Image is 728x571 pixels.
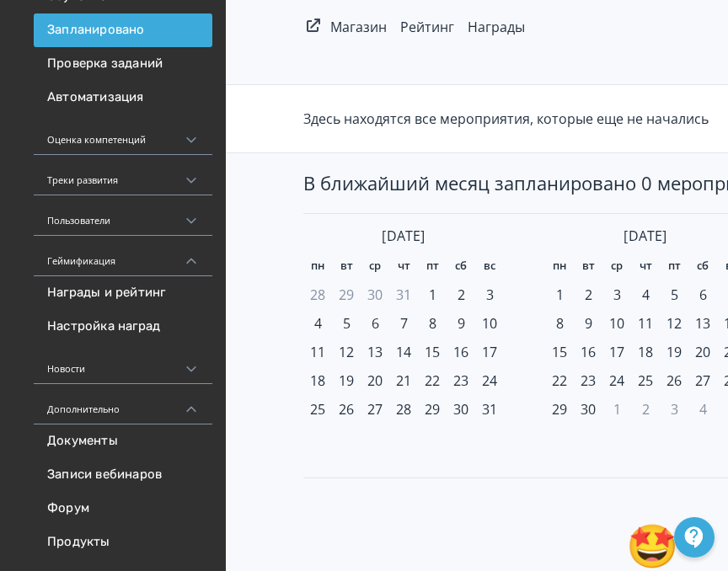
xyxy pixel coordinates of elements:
span: 30 [453,399,468,419]
span: пн [553,258,566,275]
div: Новости [34,344,212,384]
span: 14 [396,342,411,362]
span: 1 [613,399,621,419]
span: 28 [310,285,325,305]
div: Здесь находятся все мероприятия, которые еще не начались [303,109,709,129]
a: Проверка заданий [34,47,212,81]
span: 4 [642,285,650,305]
span: 13 [367,342,383,362]
span: 19 [666,342,682,362]
div: Геймификация [34,236,212,276]
span: 25 [638,371,653,391]
span: 12 [339,342,354,362]
span: пн [311,258,324,275]
span: 16 [453,342,468,362]
span: 5 [343,313,351,334]
span: 2 [585,285,592,305]
span: 26 [666,371,682,391]
span: 9 [458,313,465,334]
span: 11 [638,313,653,334]
span: 19 [339,371,354,391]
span: чт [398,258,410,275]
a: Документы [34,424,212,458]
span: 23 [581,371,596,391]
span: 6 [372,313,379,334]
span: чт [640,258,652,275]
span: 30 [581,399,596,419]
span: вт [582,258,595,275]
span: 29 [552,399,567,419]
span: 22 [552,371,567,391]
span: 10 [482,313,497,334]
span: 28 [396,399,411,419]
div: Треки развития [34,155,212,195]
span: 27 [367,399,383,419]
span: 5 [671,285,678,305]
span: 4 [699,399,707,419]
span: 20 [695,342,710,362]
span: 29 [425,399,440,419]
span: 20 [367,371,383,391]
span: 15 [425,342,440,362]
span: 12 [666,313,682,334]
span: сб [455,258,467,275]
a: Записи вебинаров [34,458,212,492]
span: 27 [695,371,710,391]
span: 24 [609,371,624,391]
span: 3 [486,285,494,305]
span: 1 [556,285,564,305]
span: 2 [458,285,465,305]
span: 10 [609,313,624,334]
span: 21 [396,371,411,391]
span: 16 [581,342,596,362]
a: Награды и рейтинг [34,276,212,310]
span: 26 [339,399,354,419]
span: 11 [310,342,325,362]
span: 17 [609,342,624,362]
span: 2 [642,399,650,419]
span: 18 [310,371,325,391]
span: 3 [613,285,621,305]
span: 9 [585,313,592,334]
span: 29 [339,285,354,305]
span: ср [611,258,623,275]
span: 23 [453,371,468,391]
a: Награды [468,18,525,36]
span: сб [697,258,709,275]
span: 31 [396,285,411,305]
span: 1 [429,285,436,305]
span: ср [369,258,381,275]
span: вс [484,258,495,275]
span: 17 [482,342,497,362]
span: 15 [552,342,567,362]
span: пт [668,258,681,275]
div: Пользователи [34,195,212,236]
div: Оценка компетенций [34,115,212,155]
span: пт [426,258,439,275]
a: Магазин [330,18,387,36]
a: Автоматизация [34,81,212,115]
span: 3 [671,399,678,419]
div: [DATE] [303,227,504,245]
a: Форум [34,492,212,526]
span: 8 [429,313,436,334]
span: 6 [699,285,707,305]
div: Дополнительно [34,384,212,424]
a: Продукты [34,526,212,559]
span: 24 [482,371,497,391]
span: 4 [314,313,322,334]
span: 22 [425,371,440,391]
a: Рейтинг [400,18,454,36]
a: Запланировано [34,13,212,47]
a: Настройка наград [34,310,212,344]
span: 13 [695,313,710,334]
span: 18 [638,342,653,362]
span: 25 [310,399,325,419]
span: 7 [400,313,408,334]
span: 31 [482,399,497,419]
span: 8 [556,313,564,334]
span: 30 [367,285,383,305]
span: вт [340,258,353,275]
